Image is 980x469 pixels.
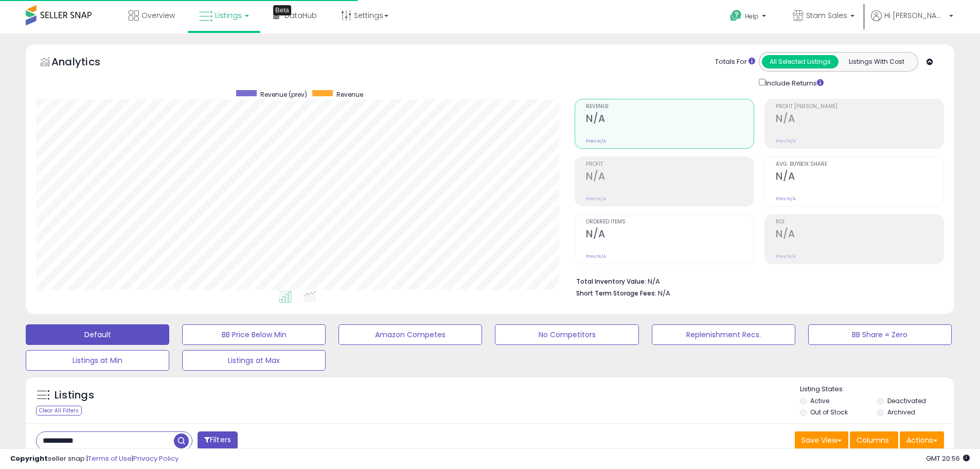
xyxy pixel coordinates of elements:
[284,10,317,21] span: DataHub
[336,90,363,99] span: Revenue
[795,431,848,449] button: Save View
[776,104,943,110] span: Profit [PERSON_NAME]
[887,408,915,416] label: Archived
[273,5,291,15] div: Tooltip anchor
[776,162,943,167] span: Avg. Buybox Share
[926,454,970,463] span: 2025-09-12 20:56 GMT
[776,170,943,184] h2: N/A
[762,55,839,68] button: All Selected Listings
[586,253,606,259] small: Prev: N/A
[182,324,326,345] button: BB Price Below Min
[586,196,606,202] small: Prev: N/A
[10,454,179,464] div: seller snap | |
[133,454,179,463] a: Privacy Policy
[495,324,638,345] button: No Competitors
[776,138,796,144] small: Prev: N/A
[576,277,646,286] b: Total Inventory Value:
[810,396,829,405] label: Active
[586,228,754,242] h2: N/A
[215,10,242,21] span: Listings
[36,406,82,415] div: Clear All Filters
[658,288,670,298] span: N/A
[586,162,754,167] span: Profit
[776,196,796,202] small: Prev: N/A
[776,113,943,127] h2: N/A
[776,253,796,259] small: Prev: N/A
[338,324,482,345] button: Amazon Competes
[776,219,943,225] span: ROI
[776,228,943,242] h2: N/A
[260,90,307,99] span: Revenue (prev)
[884,10,946,21] span: Hi [PERSON_NAME]
[576,274,936,287] li: N/A
[857,435,889,445] span: Columns
[51,55,120,72] h5: Analytics
[887,396,926,405] label: Deactivated
[88,454,132,463] a: Terms of Use
[808,324,952,345] button: BB Share = Zero
[198,431,238,449] button: Filters
[715,57,755,67] div: Totals For
[576,289,656,298] b: Short Term Storage Fees:
[141,10,175,21] span: Overview
[850,431,898,449] button: Columns
[871,10,953,33] a: Hi [PERSON_NAME]
[586,113,754,127] h2: N/A
[838,55,915,68] button: Listings With Cost
[900,431,944,449] button: Actions
[586,170,754,184] h2: N/A
[55,388,94,403] h5: Listings
[586,219,754,225] span: Ordered Items
[745,12,759,21] span: Help
[10,454,48,463] strong: Copyright
[729,9,742,22] i: Get Help
[751,77,836,89] div: Include Returns
[806,10,847,21] span: Stam Sales
[810,408,848,416] label: Out of Stock
[722,2,776,33] a: Help
[586,138,606,144] small: Prev: N/A
[652,324,795,345] button: Replenishment Recs.
[586,104,754,110] span: Revenue
[800,385,954,394] p: Listing States:
[26,324,169,345] button: Default
[182,350,326,371] button: Listings at Max
[26,350,169,371] button: Listings at Min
